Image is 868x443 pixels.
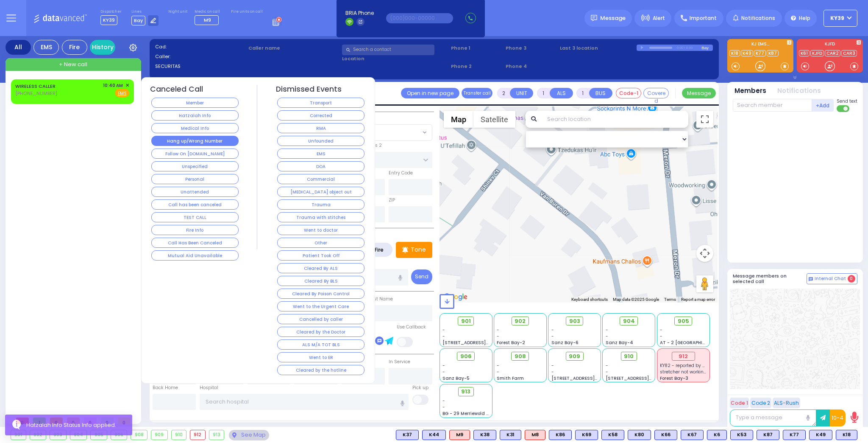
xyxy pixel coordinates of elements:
[118,90,127,97] u: EMS
[411,269,432,284] button: Send
[422,430,446,440] div: K44
[809,430,832,440] div: K49
[799,50,810,56] a: K61
[389,359,410,365] label: In Service
[277,365,364,375] button: Cleared by the hotline
[195,9,221,14] label: Medic on call
[151,149,239,159] button: Follow On [DOMAIN_NAME]
[681,430,704,440] div: K67
[442,292,470,303] img: Google
[672,352,695,361] div: 912
[812,99,834,112] button: +Add
[777,86,821,96] button: Notifications
[551,362,554,369] span: -
[151,161,239,171] button: Unspecified
[696,111,713,128] button: Toggle fullscreen view
[606,375,686,381] span: [STREET_ADDRESS][PERSON_NAME]
[643,88,669,98] button: Covered
[151,123,239,133] button: Medical Info
[396,430,419,440] div: K37
[773,398,800,408] button: ALS-Rush
[231,9,263,14] label: Fire units on call
[15,90,57,97] span: [PHONE_NUMBER]
[729,50,740,56] a: K18
[551,333,554,339] span: -
[277,238,364,248] button: Other
[277,212,364,222] button: Trauma with stitches
[151,187,239,197] button: Unattended
[204,17,211,23] span: M9
[342,124,432,140] span: SECTION 6
[442,369,445,375] span: -
[277,161,364,171] button: DOA
[131,9,159,14] label: Lines
[836,430,857,440] div: K18
[345,9,374,17] span: BRIA Phone
[628,430,651,440] div: K80
[600,14,626,22] span: Message
[734,86,766,96] button: Members
[386,13,453,23] input: (000)000-00000
[500,430,521,440] div: BLS
[151,212,239,222] button: TEST CALL
[277,149,364,159] button: EMS
[59,60,87,69] span: + New call
[542,111,688,128] input: Search location
[601,430,624,440] div: BLS
[401,88,459,98] a: Open in new page
[277,250,364,261] button: Patient Took Off
[277,352,364,362] button: Went to ER
[451,45,503,52] span: Phone 1
[767,50,779,56] a: K87
[6,40,31,55] div: All
[653,14,665,22] span: Alert
[836,430,857,440] div: BLS
[342,125,420,140] span: SECTION 6
[62,40,87,55] div: Fire
[461,387,470,396] span: 913
[606,339,633,346] span: Sanz Bay-4
[757,430,779,440] div: K87
[575,430,598,440] div: BLS
[660,327,662,333] span: -
[473,430,496,440] div: K38
[168,9,187,14] label: Night unit
[696,245,713,262] button: Map camera controls
[151,238,239,248] button: Call Has Been Canceled
[549,430,572,440] div: BLS
[277,263,364,273] button: Cleared By ALS
[506,63,557,70] span: Phone 4
[741,50,753,56] a: K49
[551,369,554,375] span: -
[696,275,713,292] button: Drag Pegman onto the map to open Street View
[515,352,526,361] span: 908
[497,362,499,369] span: -
[730,430,753,440] div: BLS
[277,110,364,121] button: Corrected
[660,339,723,346] span: AT - 2 [GEOGRAPHIC_DATA]
[90,40,115,55] a: History
[497,333,499,339] span: -
[733,273,807,284] h5: Message members on selected call
[442,327,445,333] span: -
[209,430,224,440] div: 913
[830,14,844,22] span: KY39
[125,82,129,89] span: ✕
[277,327,364,337] button: Cleared by the Doctor
[606,327,608,333] span: -
[660,369,726,375] span: stretcher not working properly
[229,430,269,440] div: See map
[660,375,688,381] span: Forest Bay-3
[841,50,857,56] a: CAR3
[449,430,470,440] div: ALS
[473,430,496,440] div: BLS
[510,88,533,98] button: UNIT
[601,430,624,440] div: K58
[151,250,239,261] button: Mutual Aid Unavailable
[277,289,364,299] button: Cleared By Poison Control
[151,225,239,235] button: Fire Info
[701,45,713,51] div: Bay
[660,362,712,369] span: KY82 - reported by KY83
[560,45,637,52] label: Last 3 location
[200,384,218,391] label: Hospital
